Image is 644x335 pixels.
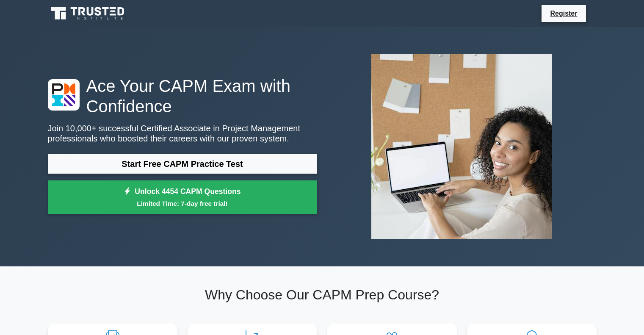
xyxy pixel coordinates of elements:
[48,287,597,303] h2: Why Choose Our CAPM Prep Course?
[545,8,582,19] a: Register
[48,76,317,116] h1: Ace Your CAPM Exam with Confidence
[48,180,317,214] a: Unlock 4454 CAPM QuestionsLimited Time: 7-day free trial!
[48,123,317,144] p: Join 10,000+ successful Certified Associate in Project Management professionals who boosted their...
[58,199,307,208] small: Limited Time: 7-day free trial!
[48,154,317,174] a: Start Free CAPM Practice Test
